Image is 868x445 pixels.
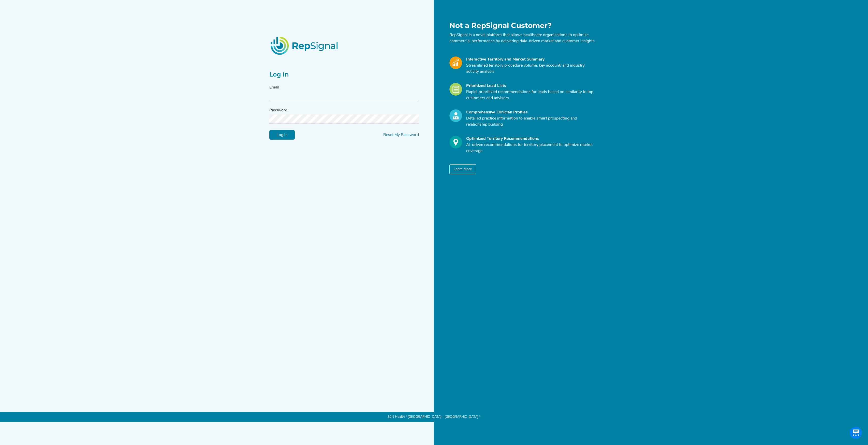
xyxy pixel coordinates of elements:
[269,107,287,113] label: Password
[383,133,419,137] a: Reset My Password
[466,142,596,154] p: AI-driven recommendations for territory placement to optimize market coverage
[449,21,596,30] h1: Not a RepSignal Customer?
[466,83,596,89] div: Prioritized Lead Lists
[264,30,345,61] img: RepSignalLogo.20539ed3.png
[466,115,596,128] p: Detailed practice information to enable smart prospecting and relationship building
[449,109,462,122] img: Profile_Icon.739e2aba.svg
[466,136,596,142] div: Optimized Territory Recommendations
[449,32,596,44] p: RepSignal is a novel platform that allows healthcare organizations to optimize commercial perform...
[466,109,596,115] div: Comprehensive Clinician Profiles
[449,136,462,149] img: Optimize_Icon.261f85db.svg
[466,63,596,75] p: Streamlined territory procedure volume, key account, and industry activity analysis
[269,84,279,91] label: Email
[466,56,596,63] div: Interactive Territory and Market Summary
[449,164,476,174] button: Learn More
[269,130,295,140] input: Log in
[449,56,462,69] img: Market_Icon.a700a4ad.svg
[466,89,596,101] p: Rapid, prioritized recommendations for leads based on similarity to top customers and advisors
[269,71,419,78] h2: Log in
[269,412,599,422] p: S2N Health * [GEOGRAPHIC_DATA] - [GEOGRAPHIC_DATA] *
[449,83,462,96] img: Leads_Icon.28e8c528.svg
